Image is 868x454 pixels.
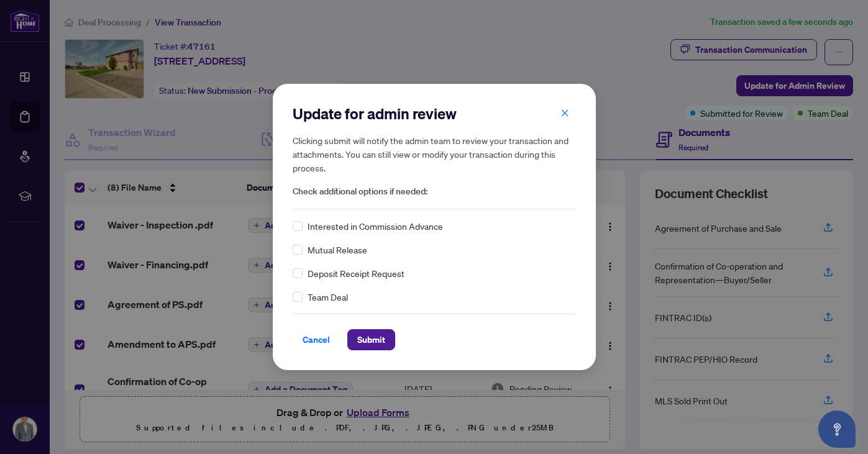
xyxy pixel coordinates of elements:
[818,411,856,448] button: Open asap
[308,219,443,233] span: Interested in Commission Advance
[293,134,576,175] h5: Clicking submit will notify the admin team to review your transaction and attachments. You can st...
[293,329,340,350] button: Cancel
[560,109,569,117] span: close
[308,266,404,280] span: Deposit Receipt Request
[308,243,367,257] span: Mutual Release
[293,184,576,199] span: Check additional options if needed:
[357,330,385,350] span: Submit
[308,290,348,304] span: Team Deal
[293,104,576,124] h2: Update for admin review
[347,329,395,350] button: Submit
[303,330,330,350] span: Cancel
